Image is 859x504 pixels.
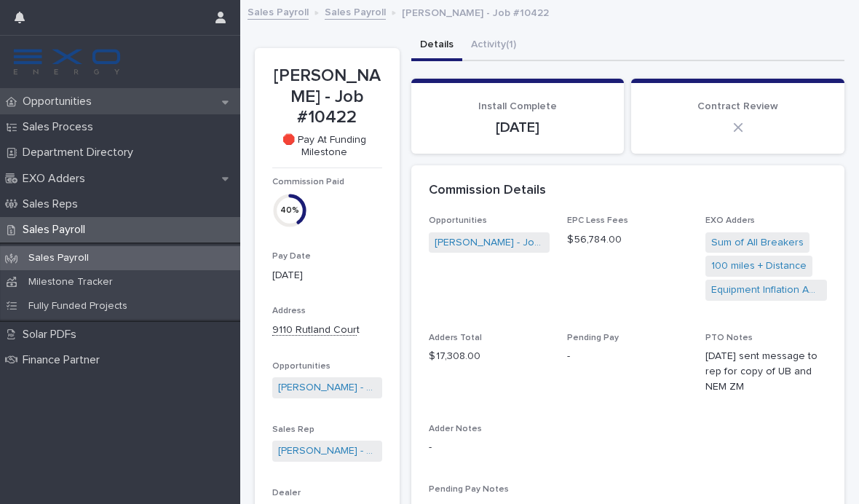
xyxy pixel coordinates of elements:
p: Milestone Tracker [17,276,124,288]
a: Sum of All Breakers [711,235,804,251]
span: Address [272,307,306,315]
p: Fully Funded Projects [17,300,139,312]
p: [DATE] sent message to rep for copy of UB and NEM ZM [705,349,826,394]
p: $ 56,784.00 [567,232,688,248]
span: Opportunities [429,216,487,225]
p: Sales Process [17,120,105,134]
span: EXO Adders [705,216,755,225]
p: Finance Partner [17,353,111,367]
p: - [567,349,688,364]
a: Sales Payroll [248,3,309,20]
span: Contract Review [697,101,778,111]
span: Sales Rep [272,425,314,434]
span: Pending Pay Notes [429,485,509,494]
span: EPC Less Fees [567,216,628,225]
span: PTO Notes [705,334,753,342]
p: Solar PDFs [17,328,88,342]
span: Opportunities [272,362,330,371]
p: - [429,440,827,455]
a: Equipment Inflation Adder (Starting [DATE]) [711,283,820,298]
p: Sales Payroll [17,252,100,264]
img: FKS5r6ZBThi8E5hshIGi [12,47,122,76]
span: Adder Notes [429,425,482,433]
span: Commission Paid [272,178,344,186]
p: [PERSON_NAME] - Job #10422 [272,66,382,128]
a: [PERSON_NAME] - Job #10422 [435,235,544,251]
span: Install Complete [478,101,557,111]
p: 🛑 Pay At Funding Milestone [272,134,376,159]
p: [DATE] [429,119,607,136]
p: t [272,323,382,338]
p: Sales Reps [17,197,90,211]
p: Sales Payroll [17,223,97,237]
p: Opportunities [17,95,103,109]
p: $ 17,308.00 [429,349,550,364]
h2: Commission Details [429,183,546,199]
p: EXO Adders [17,172,97,186]
p: [DATE] [272,268,382,283]
span: Adders Total [429,334,482,342]
span: Pay Date [272,252,311,261]
span: Pending Pay [567,334,619,342]
div: 40 % [272,203,307,218]
button: Details [411,31,462,61]
a: [PERSON_NAME] - Big Dog Solar [278,444,376,459]
a: [PERSON_NAME] - Job #10422 [278,380,376,395]
p: [PERSON_NAME] - Job #10422 [402,4,549,20]
a: Sales Payroll [325,3,386,20]
button: Activity (1) [462,31,525,61]
span: Dealer [272,489,301,497]
a: 100 miles + Distance [711,259,807,274]
p: Department Directory [17,146,145,160]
